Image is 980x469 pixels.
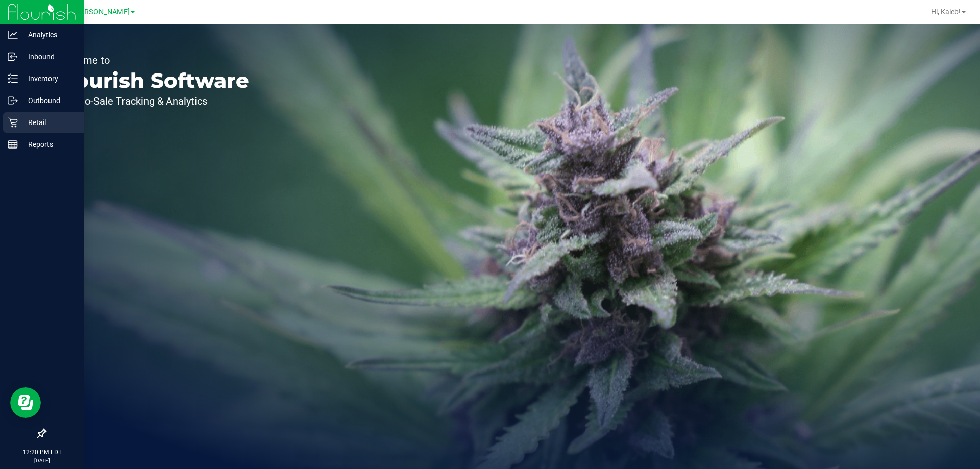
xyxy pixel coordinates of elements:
[55,96,249,106] p: Seed-to-Sale Tracking & Analytics
[18,138,79,151] p: Reports
[5,448,79,457] p: 12:20 PM EDT
[18,94,79,107] p: Outbound
[8,73,18,84] inline-svg: Inventory
[73,8,130,16] span: [PERSON_NAME]
[8,52,18,62] inline-svg: Inbound
[18,51,79,63] p: Inbound
[5,457,79,464] p: [DATE]
[55,55,249,65] p: Welcome to
[8,95,18,106] inline-svg: Outbound
[931,8,961,16] span: Hi, Kaleb!
[10,387,41,418] iframe: Resource center
[8,117,18,128] inline-svg: Retail
[55,70,249,91] p: Flourish Software
[8,30,18,40] inline-svg: Analytics
[18,116,79,129] p: Retail
[8,139,18,150] inline-svg: Reports
[18,72,79,85] p: Inventory
[18,29,79,41] p: Analytics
